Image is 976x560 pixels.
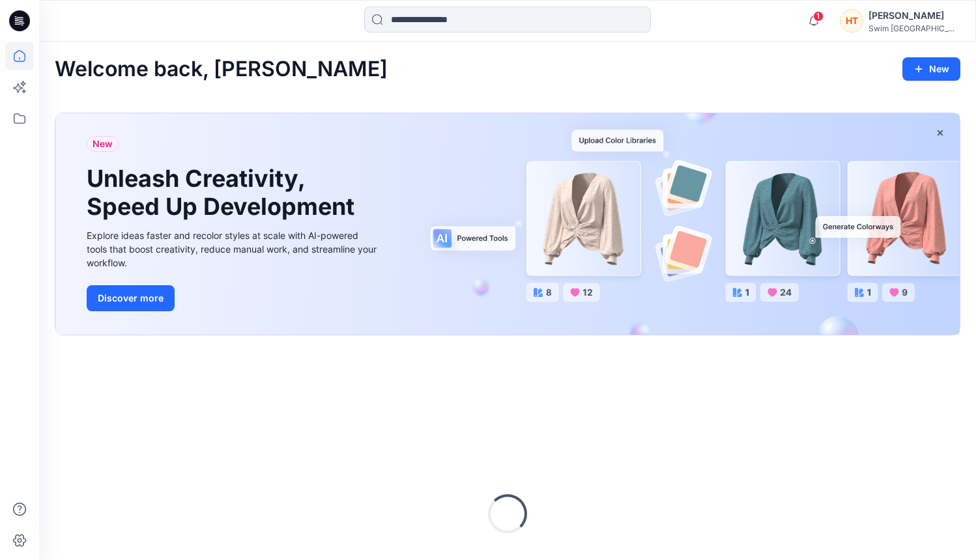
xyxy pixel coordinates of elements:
[93,136,113,152] span: New
[902,57,960,81] button: New
[813,11,824,21] span: 1
[87,285,175,311] button: Discover more
[868,8,960,23] div: [PERSON_NAME]
[868,23,960,33] div: Swim [GEOGRAPHIC_DATA]
[840,9,863,33] div: HT
[87,165,360,221] h1: Unleash Creativity, Speed Up Development
[87,229,380,270] div: Explore ideas faster and recolor styles at scale with AI-powered tools that boost creativity, red...
[55,57,388,81] h2: Welcome back, [PERSON_NAME]
[87,285,380,311] a: Discover more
